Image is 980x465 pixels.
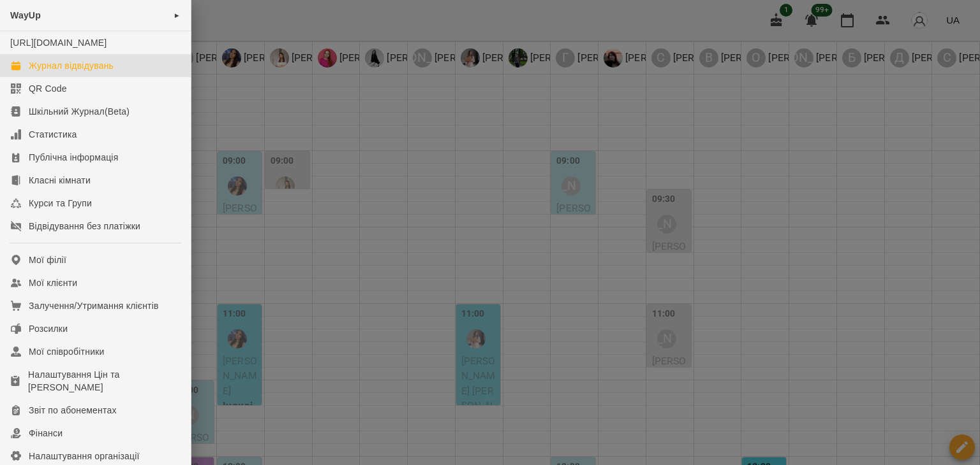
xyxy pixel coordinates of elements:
a: [URL][DOMAIN_NAME] [10,38,107,48]
div: Класні кімнати [29,174,91,187]
span: ► [174,10,181,20]
span: WayUp [10,10,41,20]
div: Статистика [29,128,77,141]
div: Відвідування без платіжки [29,220,140,232]
div: Мої співробітники [29,345,105,358]
div: Розсилки [29,322,68,335]
div: Шкільний Журнал(Beta) [29,105,130,118]
div: Курси та Групи [29,197,92,210]
div: Налаштування організації [29,450,140,462]
div: Публічна інформація [29,151,118,164]
div: Залучення/Утримання клієнтів [29,299,159,312]
div: Мої клієнти [29,276,77,289]
div: Фінанси [29,427,63,440]
div: Мої філії [29,254,66,266]
div: Звіт по абонементах [29,404,117,417]
div: Журнал відвідувань [29,59,114,72]
div: Налаштування Цін та [PERSON_NAME] [28,368,181,394]
div: QR Code [29,82,67,95]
